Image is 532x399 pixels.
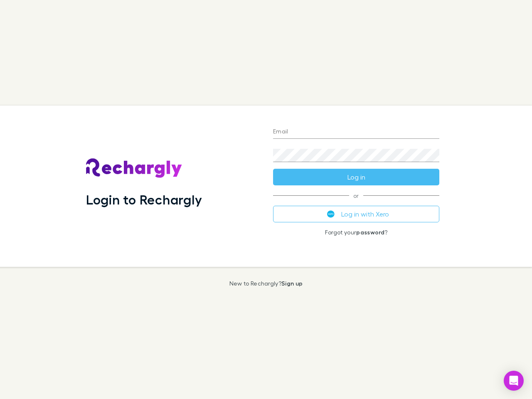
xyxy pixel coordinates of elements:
h1: Login to Rechargly [86,192,202,207]
img: Xero's logo [327,210,335,218]
div: Open Intercom Messenger [504,371,524,391]
button: Log in with Xero [273,206,439,222]
button: Log in [273,169,439,185]
p: New to Rechargly? [229,280,303,287]
a: password [356,229,384,236]
span: or [273,195,439,196]
a: Sign up [281,280,303,287]
p: Forgot your ? [273,229,439,236]
img: Rechargly's Logo [86,158,182,178]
